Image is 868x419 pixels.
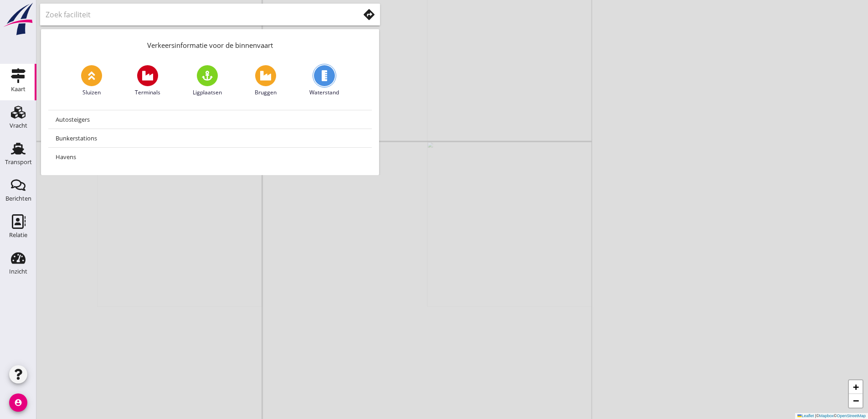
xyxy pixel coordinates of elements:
div: Autosteigers [56,114,365,125]
div: Havens [56,151,365,162]
span: + [853,381,859,393]
span: Sluizen [82,88,101,97]
a: Waterstand [309,65,339,97]
a: Sluizen [81,65,102,97]
div: Kaart [11,86,26,92]
span: − [853,395,859,406]
a: Bruggen [255,65,277,97]
span: Bruggen [255,88,277,97]
i: account_circle [9,393,27,412]
span: Waterstand [309,88,339,97]
img: logo-small.a267ee39.svg [2,2,35,36]
a: Leaflet [797,414,814,418]
a: Zoom in [849,380,863,394]
div: Berichten [5,196,31,202]
span: | [815,414,816,418]
a: OpenStreetMap [837,414,866,418]
a: Mapbox [819,414,834,418]
a: Terminals [135,65,160,97]
a: Zoom out [849,394,863,408]
div: Vracht [10,123,27,129]
div: Transport [5,159,32,165]
div: Relatie [9,232,27,238]
input: Zoek faciliteit [46,7,347,22]
span: Ligplaatsen [193,88,222,97]
div: Verkeersinformatie voor de binnenvaart [41,29,379,58]
div: © © [795,413,868,419]
div: Bunkerstations [56,133,365,144]
a: Ligplaatsen [193,65,222,97]
div: Inzicht [9,269,27,274]
span: Terminals [135,88,160,97]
